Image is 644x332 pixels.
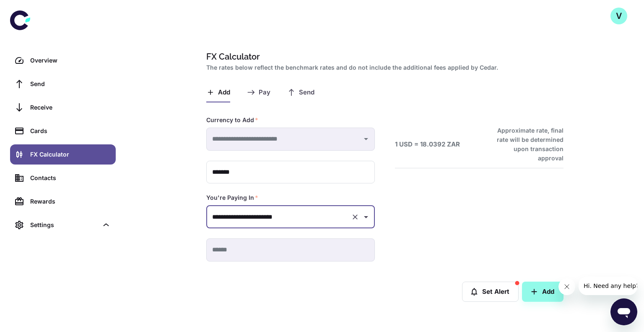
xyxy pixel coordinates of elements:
h6: Approximate rate, final rate will be determined upon transaction approval [488,126,563,163]
div: Contacts [30,173,111,183]
div: Receive [30,103,111,112]
div: Send [30,79,111,89]
div: Cards [30,126,111,136]
button: Set Alert [462,282,519,302]
h6: 1 USD = 18.0392 ZAR [395,140,460,149]
span: Send [299,89,314,97]
h1: FX Calculator [206,50,560,63]
a: Overview [10,50,116,71]
div: Rewards [30,197,111,206]
a: Receive [10,97,116,118]
button: Open [360,211,372,223]
span: Pay [259,89,270,97]
div: Overview [30,56,111,65]
div: Settings [30,220,98,230]
label: Currency to Add [206,116,258,124]
a: Cards [10,121,116,141]
a: Contacts [10,168,116,188]
label: You're Paying In [206,193,258,202]
a: Send [10,74,116,94]
button: V [610,8,627,24]
iframe: Message from company [579,277,637,295]
h2: The rates below reflect the benchmark rates and do not include the additional fees applied by Cedar. [206,63,560,72]
button: Add [522,282,563,302]
button: Clear [349,211,361,223]
iframe: Close message [558,278,575,295]
a: FX Calculator [10,144,116,165]
a: Rewards [10,191,116,212]
div: FX Calculator [30,150,111,159]
span: Add [218,89,230,97]
div: Settings [10,215,116,235]
iframe: Button to launch messaging window [610,298,637,325]
span: Hi. Need any help? [5,6,60,13]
